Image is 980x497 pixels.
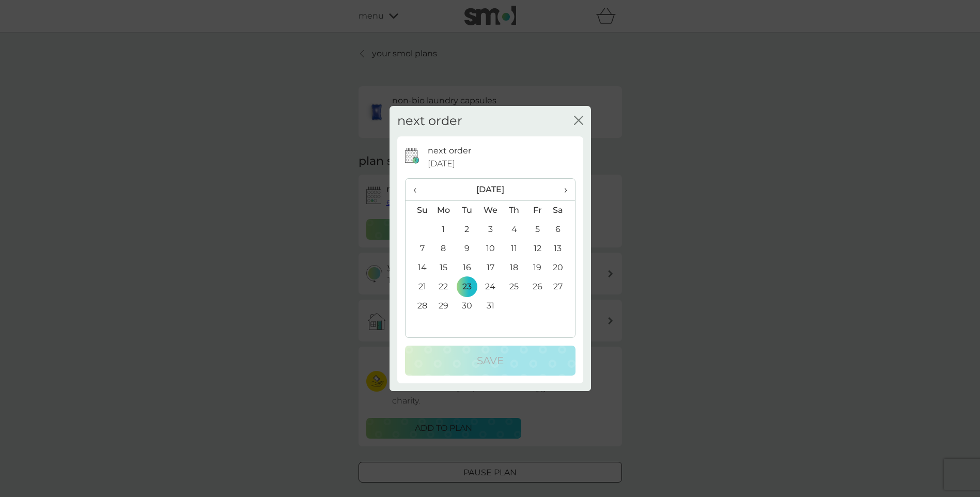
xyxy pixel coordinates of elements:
[455,277,478,297] td: 23
[478,200,502,220] th: We
[478,220,502,239] td: 3
[428,157,455,170] span: [DATE]
[549,277,574,297] td: 27
[455,297,478,316] td: 30
[432,277,456,297] td: 22
[526,258,549,277] td: 19
[432,239,456,258] td: 8
[478,277,502,297] td: 24
[397,114,462,129] h2: next order
[432,258,456,277] td: 15
[406,297,432,316] td: 28
[406,200,432,220] th: Su
[549,239,574,258] td: 13
[428,144,471,158] p: next order
[478,297,502,316] td: 31
[502,239,525,258] td: 11
[413,179,424,200] span: ‹
[455,239,478,258] td: 9
[502,258,525,277] td: 18
[526,220,549,239] td: 5
[549,258,574,277] td: 20
[432,200,456,220] th: Mo
[432,297,456,316] td: 29
[405,346,575,376] button: Save
[502,277,525,297] td: 25
[406,239,432,258] td: 7
[455,200,478,220] th: Tu
[549,200,574,220] th: Sa
[574,116,583,127] button: close
[478,239,502,258] td: 10
[432,220,456,239] td: 1
[406,277,432,297] td: 21
[455,220,478,239] td: 2
[478,258,502,277] td: 17
[526,239,549,258] td: 12
[502,200,525,220] th: Th
[502,220,525,239] td: 4
[477,352,504,369] p: Save
[526,200,549,220] th: Fr
[556,179,567,200] span: ›
[549,220,574,239] td: 6
[526,277,549,297] td: 26
[455,258,478,277] td: 16
[406,258,432,277] td: 14
[432,179,549,201] th: [DATE]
